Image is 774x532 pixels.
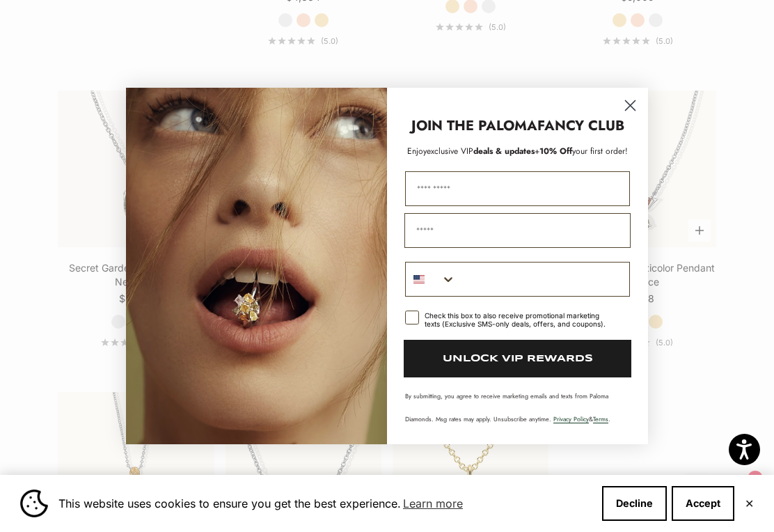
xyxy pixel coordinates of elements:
span: exclusive VIP [427,145,473,157]
input: First Name [405,171,630,206]
span: 10% Off [539,145,572,157]
input: Email [404,213,631,248]
button: Accept [672,486,734,521]
button: Close [745,499,754,508]
p: By submitting, you agree to receive marketing emails and texts from Paloma Diamonds. Msg rates ma... [405,391,630,423]
strong: JOIN THE PALOMA [411,116,537,136]
span: + your first order! [535,145,628,157]
a: Terms [593,414,608,423]
span: & . [553,414,610,423]
button: Decline [602,486,667,521]
span: This website uses cookies to ensure you get the best experience. [58,493,591,514]
span: Enjoy [407,145,427,157]
img: Cookie banner [20,490,48,517]
button: UNLOCK VIP REWARDS [404,340,631,377]
a: Privacy Policy [553,414,589,423]
a: Learn more [401,493,465,514]
button: Search Countries [406,263,456,296]
strong: FANCY CLUB [537,116,624,136]
span: deals & updates [427,145,535,157]
img: United States [413,274,425,285]
img: Loading... [126,88,387,444]
div: Check this box to also receive promotional marketing texts (Exclusive SMS-only deals, offers, and... [425,311,613,328]
button: Close dialog [618,93,642,118]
